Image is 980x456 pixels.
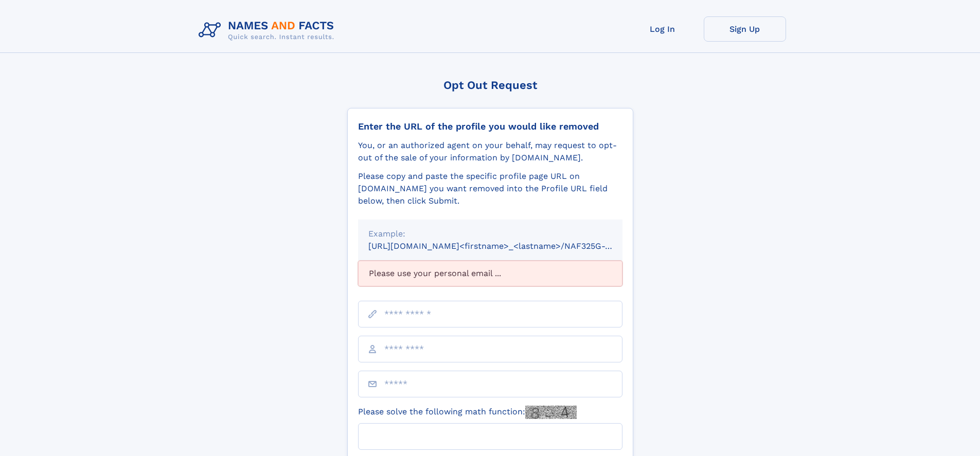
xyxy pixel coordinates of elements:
div: Please use your personal email ... [358,261,622,286]
div: You, or an authorized agent on your behalf, may request to opt-out of the sale of your informatio... [358,139,622,164]
div: Enter the URL of the profile you would like removed [358,121,622,132]
div: Please copy and paste the specific profile page URL on [DOMAIN_NAME] you want removed into the Pr... [358,170,622,207]
div: Example: [368,228,612,240]
small: [URL][DOMAIN_NAME]<firstname>_<lastname>/NAF325G-xxxxxxxx [368,241,642,251]
img: Logo Names and Facts [194,16,343,44]
label: Please solve the following math function: [358,406,577,419]
a: Sign Up [704,16,786,42]
div: Opt Out Request [347,79,633,92]
a: Log In [621,16,704,42]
